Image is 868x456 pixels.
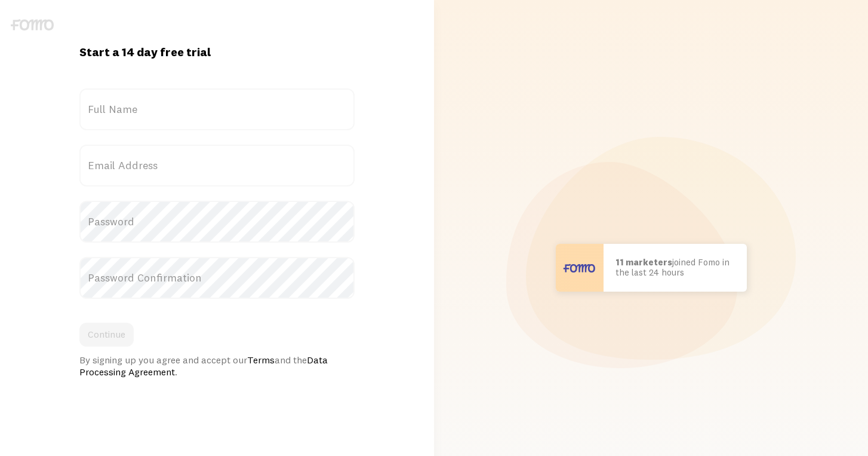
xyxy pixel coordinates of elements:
label: Email Address [79,145,355,186]
p: joined Fomo in the last 24 hours [615,258,735,277]
label: Password [79,201,355,243]
a: Terms [247,354,275,366]
label: Password Confirmation [79,257,355,299]
img: fomo-logo-gray-b99e0e8ada9f9040e2984d0d95b3b12da0074ffd48d1e5cb62ac37fc77b0b268.svg [11,19,54,30]
h1: Start a 14 day free trial [79,44,355,60]
a: Data Processing Agreement [79,354,328,378]
label: Full Name [79,88,355,130]
img: User avatar [556,244,604,292]
b: 11 marketers [615,256,672,268]
div: By signing up you agree and accept our and the . [79,354,355,378]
